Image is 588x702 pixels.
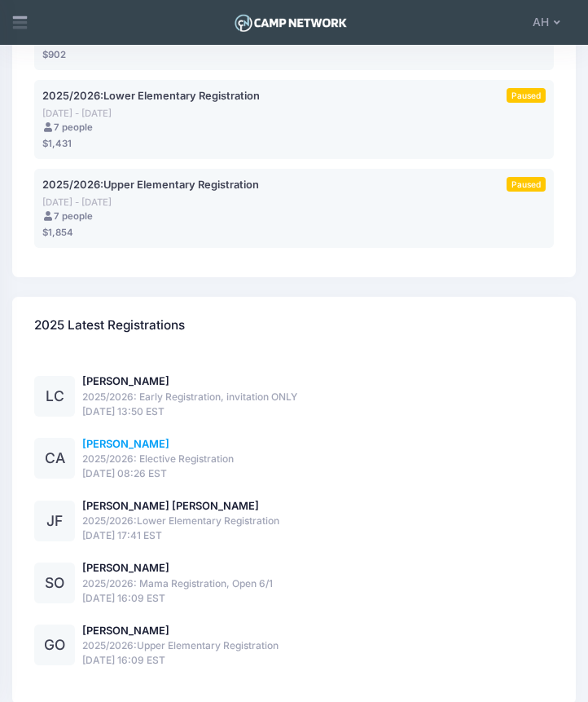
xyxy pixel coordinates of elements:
[42,210,93,223] a: 7 people
[34,501,75,541] div: JF
[507,88,546,103] span: Paused
[82,625,169,637] a: [PERSON_NAME]
[82,452,234,466] span: 2025/2026: Elective Registration
[232,11,349,35] img: Logo
[34,578,75,590] a: SO
[82,375,169,387] a: [PERSON_NAME]
[82,514,279,528] span: 2025/2026:Lower Elementary Registration
[533,14,549,31] span: AH
[34,307,185,344] h4: 2025 Latest Registrations
[34,640,75,652] a: GO
[523,5,576,39] button: AH
[42,48,66,62] div: $902
[34,625,75,665] div: GO
[82,390,297,404] span: 2025/2026: Early Registration, invitation ONLY
[42,137,72,151] div: $1,431
[34,453,75,466] a: CA
[82,466,234,481] span: [DATE] 08:26 EST
[34,516,75,528] a: JF
[82,653,279,668] span: [DATE] 16:09 EST
[507,177,546,192] span: Paused
[34,391,75,404] a: LC
[82,576,273,591] span: 2025/2026: Mama Registration, Open 6/1
[82,591,273,606] span: [DATE] 16:09 EST
[42,196,259,210] span: [DATE] - [DATE]
[34,376,75,417] div: LC
[7,5,32,39] div: Show aside menu
[82,500,259,512] a: [PERSON_NAME] [PERSON_NAME]
[42,121,93,135] a: 7 people
[42,88,260,104] a: 2025/2026:Lower Elementary Registration
[82,404,297,419] span: [DATE] 13:50 EST
[82,638,279,653] span: 2025/2026:Upper Elementary Registration
[34,438,75,479] div: CA
[42,226,73,240] div: $1,854
[42,107,260,121] span: [DATE] - [DATE]
[82,438,169,450] a: [PERSON_NAME]
[82,562,169,574] a: [PERSON_NAME]
[34,563,75,603] div: SO
[42,177,259,192] a: 2025/2026:Upper Elementary Registration
[82,528,279,543] span: [DATE] 17:41 EST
